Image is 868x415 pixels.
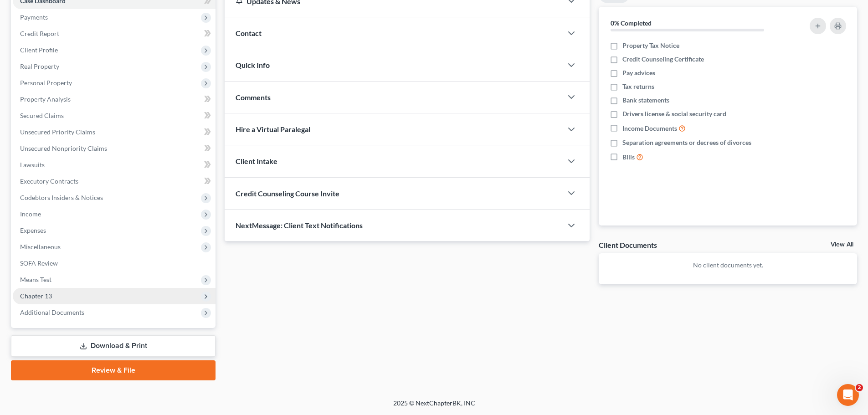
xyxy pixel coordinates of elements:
span: Drivers license & social security card [622,109,726,118]
a: Unsecured Priority Claims [13,124,216,140]
span: Credit Counseling Certificate [622,55,704,64]
span: Credit Counseling Course Invite [236,189,339,198]
div: 2025 © NextChapterBK, INC [175,399,694,415]
span: Separation agreements or decrees of divorces [622,138,751,147]
span: Unsecured Nonpriority Claims [20,144,107,152]
span: Means Test [20,276,51,283]
span: Income [20,210,41,218]
span: Comments [236,93,271,102]
iframe: Intercom live chat [837,384,859,406]
div: Client Documents [599,240,657,250]
span: Expenses [20,226,46,234]
span: Tax returns [622,82,654,91]
span: Contact [236,29,262,37]
span: Personal Property [20,79,72,87]
span: Payments [20,13,48,21]
span: Lawsuits [20,161,45,169]
span: Executory Contracts [20,177,78,185]
span: Bills [622,153,635,162]
span: SOFA Review [20,259,58,267]
span: Codebtors Insiders & Notices [20,194,103,201]
span: Client Intake [236,157,277,165]
span: Unsecured Priority Claims [20,128,95,136]
span: Miscellaneous [20,243,61,251]
span: NextMessage: Client Text Notifications [236,221,363,230]
a: Secured Claims [13,108,216,124]
span: 2 [856,384,863,391]
a: Credit Report [13,26,216,42]
span: Client Profile [20,46,58,54]
span: Property Tax Notice [622,41,679,50]
span: Pay advices [622,68,655,77]
span: Secured Claims [20,112,64,119]
a: Property Analysis [13,91,216,108]
span: Bank statements [622,96,669,105]
span: Chapter 13 [20,292,52,300]
span: Income Documents [622,124,677,133]
span: Credit Report [20,30,59,37]
a: Lawsuits [13,157,216,173]
a: SOFA Review [13,255,216,272]
p: No client documents yet. [606,261,850,270]
span: Hire a Virtual Paralegal [236,125,310,133]
a: Download & Print [11,335,216,357]
a: Unsecured Nonpriority Claims [13,140,216,157]
span: Real Property [20,62,59,70]
strong: 0% Completed [611,19,652,27]
a: Executory Contracts [13,173,216,190]
span: Property Analysis [20,95,71,103]
span: Additional Documents [20,308,84,316]
span: Quick Info [236,61,270,69]
a: View All [831,241,853,248]
a: Review & File [11,360,216,380]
